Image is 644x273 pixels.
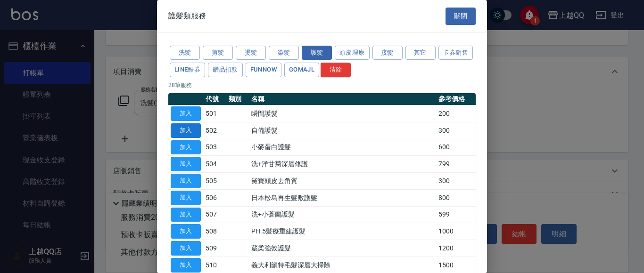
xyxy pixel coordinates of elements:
td: 日本松島再生髮敷護髮 [249,189,436,206]
td: 502 [203,122,226,139]
td: 葳柔強效護髮 [249,240,436,257]
button: 頭皮理療 [335,46,370,60]
button: 加入 [171,224,201,239]
button: 加入 [171,157,201,171]
td: 599 [436,206,476,223]
button: 燙髮 [236,46,266,60]
td: 506 [203,189,226,206]
button: 加入 [171,258,201,273]
button: LINE酷券 [170,63,205,77]
span: 護髮類服務 [168,11,206,21]
td: 508 [203,223,226,240]
button: 加入 [171,140,201,155]
td: 800 [436,189,476,206]
button: 關閉 [446,8,476,25]
td: 504 [203,156,226,173]
td: 300 [436,173,476,190]
td: 黛寶頭皮去角質 [249,173,436,190]
td: 1200 [436,240,476,257]
button: 加入 [171,106,201,121]
th: 代號 [203,93,226,105]
td: 200 [436,105,476,122]
button: GOMAJL [284,63,319,77]
button: 剪髮 [203,46,233,60]
button: 洗髮 [170,46,200,60]
th: 類別 [226,93,249,105]
td: 501 [203,105,226,122]
button: 加入 [171,123,201,138]
td: 洗+洋甘菊深層修護 [249,156,436,173]
button: 清除 [321,63,351,77]
button: 卡券銷售 [438,46,473,60]
button: 加入 [171,241,201,256]
td: 1000 [436,223,476,240]
td: 503 [203,139,226,156]
td: 507 [203,206,226,223]
td: 799 [436,156,476,173]
td: 小麥蛋白護髮 [249,139,436,156]
td: 505 [203,173,226,190]
button: FUNNOW [246,63,281,77]
td: 600 [436,139,476,156]
button: 其它 [405,46,436,60]
td: PH.5髪療重建護髮 [249,223,436,240]
button: 護髮 [302,46,332,60]
p: 28 筆服務 [168,81,476,89]
button: 加入 [171,208,201,222]
td: 自備護髮 [249,122,436,139]
td: 洗+小蒼蘭護髮 [249,206,436,223]
button: 染髮 [269,46,299,60]
button: 贈品扣款 [208,63,243,77]
th: 參考價格 [436,93,476,105]
button: 加入 [171,174,201,188]
th: 名稱 [249,93,436,105]
button: 接髮 [372,46,403,60]
td: 300 [436,122,476,139]
td: 瞬間護髮 [249,105,436,122]
td: 509 [203,240,226,257]
button: 加入 [171,191,201,205]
